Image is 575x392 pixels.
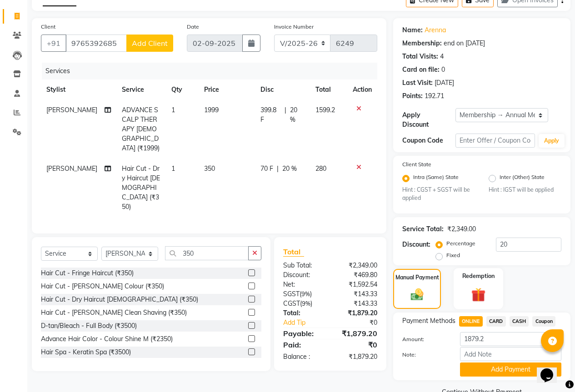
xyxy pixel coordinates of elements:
label: Client [41,23,55,31]
div: Net: [276,280,330,289]
span: | [277,164,279,174]
th: Qty [166,79,199,100]
div: Coupon Code [402,136,455,145]
div: Apply Discount [402,110,455,129]
button: +91 [41,35,66,52]
th: Total [310,79,347,100]
div: Hair Spa - Keratin Spa (₹3500) [41,347,131,357]
div: Service Total: [402,224,444,234]
div: Hair Cut - Dry Haircut [DEMOGRAPHIC_DATA] (₹350) [41,295,198,304]
img: _gift.svg [467,286,490,304]
span: CGST [283,299,300,308]
div: Total: [276,308,330,318]
label: Manual Payment [395,273,439,282]
label: Date [187,23,199,31]
th: Service [116,79,166,100]
span: 20 % [290,105,304,124]
span: CASH [510,316,529,327]
label: Intra (Same) State [413,173,459,184]
div: Discount: [276,270,330,280]
div: ₹2,349.00 [447,224,476,234]
span: Coupon [532,316,555,327]
span: 20 % [282,164,297,174]
iframe: chat widget [537,356,566,383]
div: ₹143.33 [330,299,384,308]
label: Amount: [395,335,453,343]
button: Apply [539,134,565,148]
label: Redemption [462,272,495,281]
th: Stylist [41,79,116,100]
label: Note: [395,351,453,359]
div: Balance : [276,352,330,362]
input: Add Note [460,347,561,361]
div: Services [42,63,384,79]
div: ₹1,879.20 [330,328,384,339]
div: Name: [402,25,423,35]
div: ₹143.33 [330,289,384,299]
div: end on [DATE] [444,39,485,48]
span: 1 [171,106,175,114]
span: 399.8 F [260,105,281,124]
span: 9% [302,300,310,307]
span: ONLINE [459,316,483,327]
th: Action [347,79,377,100]
th: Price [199,79,255,100]
span: 9% [301,290,310,298]
input: Search or Scan [165,246,249,260]
span: 70 F [260,164,273,174]
span: Add Client [132,39,168,48]
div: Paid: [276,339,330,350]
img: _cash.svg [407,287,428,302]
span: ADVANCE SCALP THERAPY [DEMOGRAPHIC_DATA] (₹1999) [122,106,160,152]
span: 350 [204,164,215,173]
input: Search by Name/Mobile/Email/Code [65,35,127,52]
div: D-tan/Bleach - Full Body (₹3500) [41,321,137,331]
button: Add Client [126,35,173,52]
div: Hair Cut - [PERSON_NAME] Clean Shaving (₹350) [41,308,187,318]
div: ₹1,592.54 [330,280,384,289]
span: 1999 [204,106,219,114]
label: Fixed [446,251,460,259]
a: Add Tip [276,318,339,327]
span: Payment Methods [402,316,455,326]
div: ₹0 [330,339,384,350]
div: [DATE] [435,78,454,88]
button: Add Payment [460,362,561,377]
div: ₹2,349.00 [330,261,384,270]
div: Advance Hair Color - Colour Shine M (₹2350) [41,334,173,344]
div: ( ) [276,299,330,308]
div: 0 [441,65,445,74]
span: | [285,105,286,124]
div: Total Visits: [402,52,438,61]
span: 1599.2 [315,106,335,114]
div: Discount: [402,240,430,249]
div: Payable: [276,328,330,339]
span: 280 [315,164,326,173]
span: [PERSON_NAME] [46,106,97,114]
input: Enter Offer / Coupon Code [455,134,535,148]
label: Inter (Other) State [500,173,545,184]
div: ₹1,879.20 [330,352,384,362]
div: Hair Cut - Fringe Haircut (₹350) [41,268,134,278]
div: 4 [440,52,444,61]
label: Percentage [446,239,475,248]
span: 1 [171,164,175,173]
div: ₹0 [339,318,384,327]
div: ₹1,879.20 [330,308,384,318]
div: Last Visit: [402,78,433,88]
th: Disc [255,79,310,100]
a: Arenna [425,25,446,35]
div: 192.71 [425,91,444,101]
div: Card on file: [402,65,440,74]
span: Hair Cut - Dry Haircut [DEMOGRAPHIC_DATA] (₹350) [122,164,160,211]
div: Points: [402,91,423,101]
span: Total [283,247,304,257]
span: SGST [283,290,300,298]
label: Client State [402,160,431,169]
div: Membership: [402,39,442,48]
input: Amount [460,332,561,346]
small: Hint : IGST will be applied [489,186,561,194]
span: CARD [486,316,506,327]
div: Hair Cut - [PERSON_NAME] Colour (₹350) [41,282,164,291]
small: Hint : CGST + SGST will be applied [402,186,475,203]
